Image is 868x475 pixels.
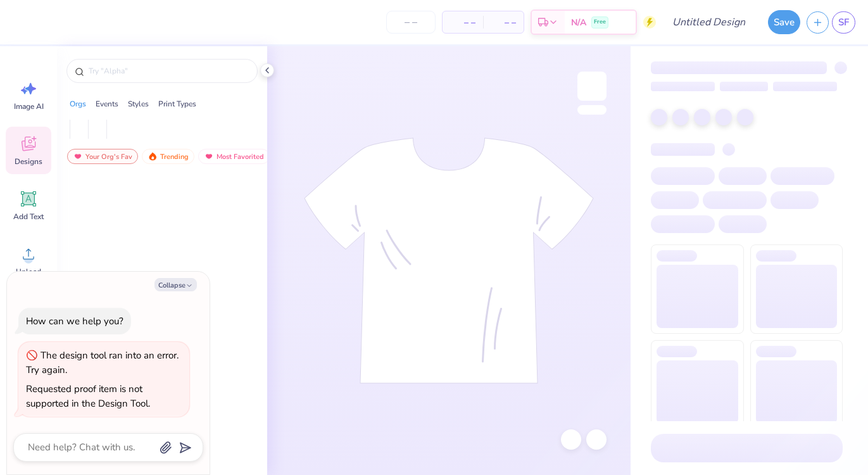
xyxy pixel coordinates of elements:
input: Untitled Design [662,9,755,35]
img: most_fav.gif [204,152,214,161]
input: Try "Alpha" [87,65,249,77]
div: Orgs [70,98,86,110]
span: Add Text [13,212,44,222]
span: – – [491,16,516,29]
div: Print Types [158,98,196,110]
span: N/A [571,16,586,29]
div: How can we help you? [26,315,123,327]
div: The design tool ran into an error. Try again. [26,349,179,376]
span: SF [838,15,849,30]
button: Save [768,10,800,34]
img: tee-skeleton.svg [304,137,594,384]
img: most_fav.gif [73,152,83,161]
div: Styles [128,98,149,110]
div: Events [96,98,118,110]
span: Free [594,18,606,27]
span: Image AI [14,101,44,111]
span: – – [450,16,475,29]
div: Most Favorited [198,149,270,164]
div: Trending [142,149,194,164]
img: trending.gif [148,152,158,161]
div: Your Org's Fav [67,149,138,164]
span: Designs [15,156,42,167]
input: – – [386,11,436,34]
a: SF [832,11,855,34]
span: Upload [16,267,41,277]
button: Collapse [154,278,197,291]
div: Requested proof item is not supported in the Design Tool. [26,383,150,410]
